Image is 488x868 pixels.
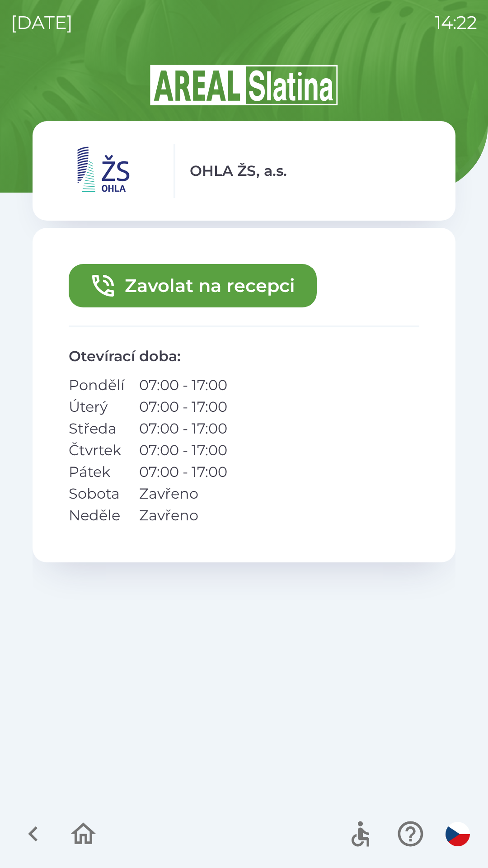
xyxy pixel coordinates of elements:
[435,9,477,36] p: 14:22
[139,418,227,439] p: 07:00 - 17:00
[139,396,227,418] p: 07:00 - 17:00
[69,461,125,483] p: Pátek
[69,418,125,439] p: Středa
[139,505,227,526] p: Zavřeno
[69,505,125,526] p: Neděle
[69,439,125,461] p: Čtvrtek
[51,144,159,198] img: 95230cbc-907d-4dce-b6ee-20bf32430970.png
[139,483,227,505] p: Zavřeno
[69,345,419,367] p: Otevírací doba :
[139,374,227,396] p: 07:00 - 17:00
[139,439,227,461] p: 07:00 - 17:00
[446,822,470,846] img: cs flag
[33,63,455,107] img: Logo
[11,9,73,36] p: [DATE]
[190,160,287,182] p: OHLA ŽS, a.s.
[69,396,125,418] p: Úterý
[69,374,125,396] p: Pondělí
[139,461,227,483] p: 07:00 - 17:00
[69,483,125,505] p: Sobota
[69,264,317,307] button: Zavolat na recepci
